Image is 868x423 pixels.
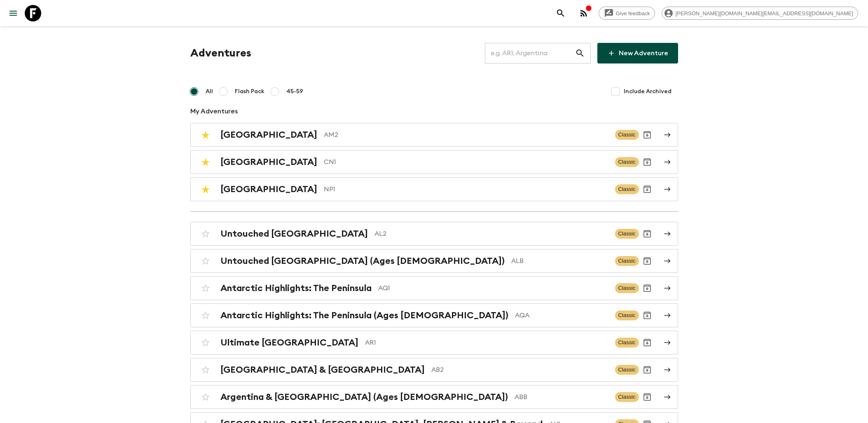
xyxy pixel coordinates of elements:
[615,256,639,266] span: Classic
[639,226,655,242] button: Archive
[552,5,569,21] button: search adventures
[235,87,264,96] span: Flash Pack
[599,7,655,20] a: Give feedback
[324,157,608,167] p: CN1
[190,303,678,327] a: Antarctic Highlights: The Peninsula (Ages [DEMOGRAPHIC_DATA])AQAClassicArchive
[220,364,425,375] h2: [GEOGRAPHIC_DATA] & [GEOGRAPHIC_DATA]
[485,42,575,65] input: e.g. AR1, Argentina
[662,7,858,20] div: [PERSON_NAME][DOMAIN_NAME][EMAIL_ADDRESS][DOMAIN_NAME]
[324,130,608,140] p: AM2
[639,253,655,269] button: Archive
[220,337,358,348] h2: Ultimate [GEOGRAPHIC_DATA]
[190,106,678,116] p: My Adventures
[220,256,505,266] h2: Untouched [GEOGRAPHIC_DATA] (Ages [DEMOGRAPHIC_DATA])
[615,310,639,320] span: Classic
[190,150,678,174] a: [GEOGRAPHIC_DATA]CN1ClassicArchive
[615,157,639,167] span: Classic
[615,130,639,140] span: Classic
[639,334,655,351] button: Archive
[639,181,655,197] button: Archive
[378,283,608,293] p: AQ1
[190,249,678,273] a: Untouched [GEOGRAPHIC_DATA] (Ages [DEMOGRAPHIC_DATA])ALBClassicArchive
[615,229,639,239] span: Classic
[220,283,372,294] h2: Antarctic Highlights: The Peninsula
[671,10,858,16] span: [PERSON_NAME][DOMAIN_NAME][EMAIL_ADDRESS][DOMAIN_NAME]
[365,338,608,348] p: AR1
[190,358,678,382] a: [GEOGRAPHIC_DATA] & [GEOGRAPHIC_DATA]AB2ClassicArchive
[190,276,678,300] a: Antarctic Highlights: The PeninsulaAQ1ClassicArchive
[624,87,671,96] span: Include Archived
[5,5,21,21] button: menu
[639,362,655,378] button: Archive
[190,123,678,147] a: [GEOGRAPHIC_DATA]AM2ClassicArchive
[220,392,508,402] h2: Argentina & [GEOGRAPHIC_DATA] (Ages [DEMOGRAPHIC_DATA])
[639,127,655,143] button: Archive
[374,229,608,239] p: AL2
[220,129,317,140] h2: [GEOGRAPHIC_DATA]
[615,184,639,194] span: Classic
[639,307,655,324] button: Archive
[515,392,608,402] p: ABB
[615,283,639,293] span: Classic
[190,45,251,61] h1: Adventures
[220,228,368,239] h2: Untouched [GEOGRAPHIC_DATA]
[615,392,639,402] span: Classic
[190,177,678,201] a: [GEOGRAPHIC_DATA]NP1ClassicArchive
[511,256,608,266] p: ALB
[206,87,213,96] span: All
[220,157,317,167] h2: [GEOGRAPHIC_DATA]
[639,154,655,170] button: Archive
[611,10,655,16] span: Give feedback
[190,331,678,355] a: Ultimate [GEOGRAPHIC_DATA]AR1ClassicArchive
[286,87,303,96] span: 45-59
[639,389,655,405] button: Archive
[324,184,608,194] p: NP1
[220,310,508,321] h2: Antarctic Highlights: The Peninsula (Ages [DEMOGRAPHIC_DATA])
[615,365,639,375] span: Classic
[515,310,608,320] p: AQA
[190,222,678,246] a: Untouched [GEOGRAPHIC_DATA]AL2ClassicArchive
[220,184,317,195] h2: [GEOGRAPHIC_DATA]
[639,280,655,296] button: Archive
[190,385,678,409] a: Argentina & [GEOGRAPHIC_DATA] (Ages [DEMOGRAPHIC_DATA])ABBClassicArchive
[431,365,608,375] p: AB2
[615,338,639,348] span: Classic
[597,43,678,63] a: New Adventure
